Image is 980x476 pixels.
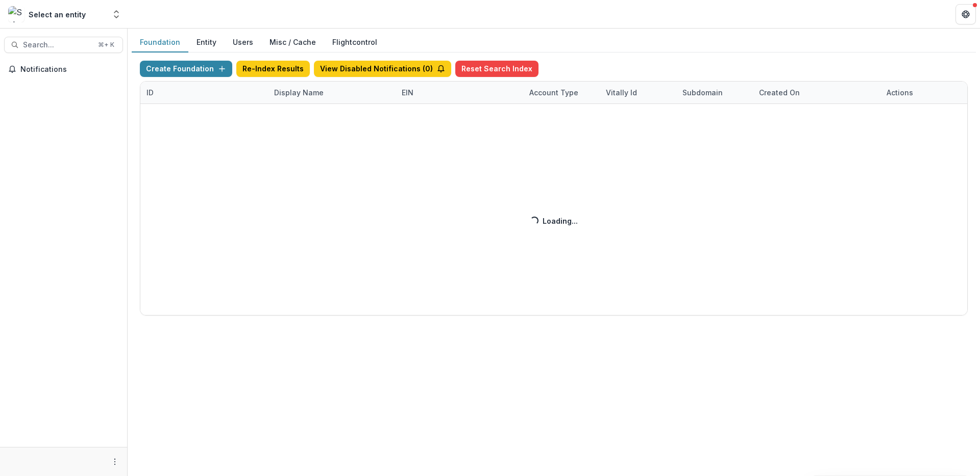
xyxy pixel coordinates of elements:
button: Notifications [4,61,123,77]
button: Misc / Cache [261,33,324,52]
span: Search... [23,41,92,49]
button: Foundation [132,33,188,52]
a: Flightcontrol [332,37,377,47]
div: ⌘ + K [96,39,116,50]
button: More [109,456,121,468]
button: Open entity switcher [109,4,124,24]
div: Select an entity [29,9,86,20]
button: Get Help [955,4,976,24]
button: Users [225,33,261,52]
button: Search... [4,37,123,53]
button: Entity [188,33,225,52]
span: Notifications [20,65,119,74]
img: Select an entity [8,6,24,22]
